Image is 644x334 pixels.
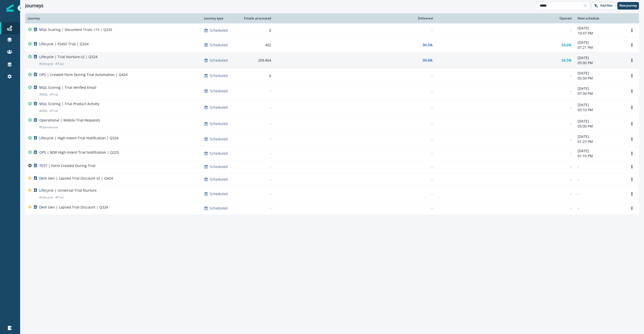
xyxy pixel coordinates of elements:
[242,206,271,211] div: -
[439,177,572,182] div: -
[628,135,636,143] button: Options
[628,104,636,111] button: Options
[39,41,89,47] p: Lifecycle | FS4SF Trial | Q324
[210,105,228,110] p: Scheduled
[25,38,639,52] a: Lifecycle | FS4SF Trial | Q324Scheduled40299.5%54.6%[DATE]07:21 PMOptions
[628,163,636,171] button: Options
[277,28,433,33] div: -
[210,58,228,63] p: Scheduled
[25,99,639,115] a: MQL Scoring | Trial Product Activity#MQL#TrialScheduled---[DATE]03:10 PMOptions
[561,58,572,63] p: 34.5%
[39,92,48,97] p: # MQL
[439,28,572,33] div: -
[39,72,128,77] p: OPS | Created Form During Trial Automation | Q424
[210,137,228,142] p: Scheduled
[439,151,572,156] div: -
[39,101,99,106] p: MQL Scoring | Trial Product Activity
[578,139,622,144] p: 01:23 PM
[39,85,96,90] p: MQL Scoring | Trial Verified Email
[210,151,228,156] p: Scheduled
[25,83,639,99] a: MQL Scoring | Trial Verified Email#MQL#TrialScheduled---[DATE]07:30 PMOptions
[39,150,119,155] p: OPS | BDR High-Intent Trial Notification | Q225
[242,89,271,94] div: -
[628,41,636,49] button: Options
[423,43,433,48] p: 99.5%
[39,118,100,123] p: Operational | Mobile Trial Requests
[242,73,271,78] div: 0
[25,160,639,173] a: TEST | Form Created During TrialScheduled----Options
[39,54,97,59] p: Lifecycle | Trial Nurture v2 | Q324
[578,31,622,36] p: 10:47 PM
[578,206,622,211] p: -
[277,121,433,126] div: -
[39,108,48,113] p: # MQL
[242,58,271,63] div: 209,864
[578,91,622,96] p: 07:30 PM
[242,105,271,110] div: -
[628,204,636,212] button: Options
[439,121,572,126] div: -
[578,55,622,60] p: [DATE]
[39,27,112,32] p: MQL Scoring | Document Trials +15 | Q225
[210,89,228,94] p: Scheduled
[578,107,622,112] p: 03:10 PM
[439,105,572,110] div: -
[210,164,228,169] p: Scheduled
[25,202,639,215] a: Dem Gen | Lapsed Trial Discount | Q324Scheduled----Options
[439,191,572,196] div: -
[561,43,572,48] p: 54.6%
[277,206,433,211] div: -
[242,164,271,169] div: -
[277,89,433,94] div: -
[277,137,433,142] div: -
[628,176,636,183] button: Options
[50,92,58,97] p: # Trial
[578,177,622,182] p: -
[28,16,198,20] div: Journey
[277,151,433,156] div: -
[25,3,44,9] h1: Journeys
[210,191,228,196] p: Scheduled
[277,177,433,182] div: -
[578,45,622,50] p: 07:21 PM
[628,57,636,64] button: Options
[39,205,108,210] p: Dem Gen | Lapsed Trial Discount | Q324
[39,163,95,168] p: TEST | Form Created During Trial
[619,4,637,7] p: New journey
[7,5,14,12] img: Inflection
[578,76,622,81] p: 05:50 PM
[578,124,622,129] p: 05:00 PM
[210,28,228,33] p: Scheduled
[55,61,64,66] p: # Trial
[39,61,53,66] p: # Lifecycle
[578,102,622,107] p: [DATE]
[628,190,636,198] button: Options
[242,16,271,20] div: Emails processed
[25,115,639,132] a: Operational | Mobile Trial Requests#OperationalScheduled---[DATE]05:00 PMOptions
[25,23,639,38] a: MQL Scoring | Document Trials +15 | Q225Scheduled0--[DATE]10:47 PMOptions
[39,136,118,141] p: Lifecycle | High-Intent Trial Notification | Q324
[628,27,636,34] button: Options
[617,2,639,10] button: New journey
[628,72,636,79] button: Options
[423,58,433,63] p: 99.6%
[628,150,636,157] button: Options
[439,164,572,169] div: -
[242,43,271,48] div: 402
[578,164,622,169] p: -
[277,16,433,20] div: Delivered
[242,28,271,33] div: 0
[210,206,228,211] p: Scheduled
[25,132,639,146] a: Lifecycle | High-Intent Trial Notification | Q324Scheduled---[DATE]01:23 PMOptions
[439,16,572,20] div: Opened
[591,2,615,10] button: Add filter
[578,134,622,139] p: [DATE]
[578,153,622,158] p: 01:10 PM
[578,191,622,196] p: -
[628,87,636,95] button: Options
[39,195,53,200] p: # Lifecycle
[578,119,622,124] p: [DATE]
[277,105,433,110] div: -
[25,173,639,186] a: Dem Gen | Lapsed Trial Discount v2 | Q424Scheduled----Options
[277,191,433,196] div: -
